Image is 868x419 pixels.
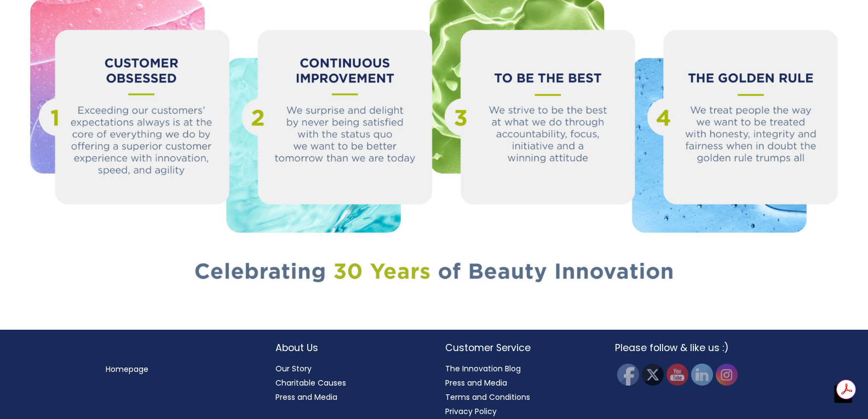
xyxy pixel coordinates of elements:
nav: Customer Service [445,361,593,418]
a: Homepage [106,364,148,375]
a: Press and Media [445,377,507,388]
a: Press and Media [275,392,337,403]
h2: Please follow & like us :) [615,341,763,355]
img: Facebook [617,364,639,386]
h2: About Us [275,341,423,355]
a: Our Story [275,363,312,374]
h2: Customer Service [445,341,593,355]
img: Twitter [642,364,664,386]
a: Privacy Policy [445,406,497,417]
a: Charitable Causes [275,377,346,388]
nav: About Us [275,361,423,404]
a: The Innovation Blog [445,363,521,374]
nav: Menu [106,362,254,376]
a: Terms and Conditions [445,392,530,403]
